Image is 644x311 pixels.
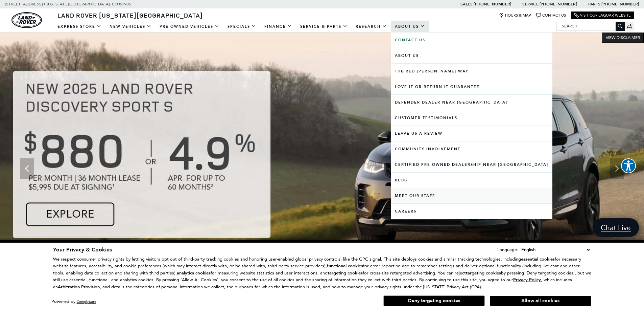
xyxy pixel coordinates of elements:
[490,296,591,306] button: Allow all cookies
[391,126,552,141] a: Leave Us A Review
[574,13,631,18] a: Visit Our Jaguar Website
[296,21,352,32] a: Service & Parts
[260,21,296,32] a: Finance
[610,158,624,179] div: Next
[53,11,207,19] a: Land Rover [US_STATE][GEOGRAPHIC_DATA]
[391,157,552,172] a: Certified Pre-Owned Dealership near [GEOGRAPHIC_DATA]
[383,295,485,306] button: Deny targeting cookies
[466,270,501,276] strong: targeting cookies
[520,246,591,253] select: Language Select
[391,21,429,32] a: About Us
[391,64,552,79] a: The Red [PERSON_NAME] Way
[621,158,636,175] aside: Accessibility Help Desk
[557,22,624,30] input: Search
[77,299,96,304] a: ComplyAuto
[5,2,131,6] a: [STREET_ADDRESS] • [US_STATE][GEOGRAPHIC_DATA], CO 80905
[177,270,211,276] strong: analytics cookies
[53,246,112,253] span: Your Privacy & Cookies
[391,173,552,188] a: Blog
[593,218,639,237] a: Chat Live
[602,32,644,43] button: VIEW DISCLAIMER
[53,21,429,32] nav: Main Navigation
[395,38,425,43] b: Contact Us
[597,223,634,232] span: Chat Live
[11,12,42,28] img: Land Rover
[20,158,34,179] div: Previous
[352,21,391,32] a: Research
[223,21,260,32] a: Specials
[105,21,156,32] a: New Vehicles
[601,1,639,7] a: [PHONE_NUMBER]
[51,299,96,304] div: Powered by
[513,277,541,283] u: Privacy Policy
[327,263,363,269] strong: functional cookies
[522,2,538,6] span: Service
[391,48,552,63] a: About Us
[391,110,552,126] a: Customer Testimonials
[521,256,555,262] strong: essential cookies
[328,270,363,276] strong: targeting cookies
[57,11,203,19] span: Land Rover [US_STATE][GEOGRAPHIC_DATA]
[11,12,42,28] a: land-rover
[53,21,105,32] a: EXPRESS STORE
[606,35,640,40] span: VIEW DISCLAIMER
[540,1,577,7] a: [PHONE_NUMBER]
[588,2,600,6] span: Parts
[460,2,473,6] span: Sales
[621,158,636,173] button: Explore your accessibility options
[474,1,511,7] a: [PHONE_NUMBER]
[391,141,552,157] a: Community Involvement
[391,188,552,203] a: Meet Our Staff
[391,95,552,110] a: Defender Dealer near [GEOGRAPHIC_DATA]
[58,284,100,290] strong: Arbitration Provision
[499,13,531,18] a: Hours & Map
[536,13,566,18] a: Contact Us
[53,256,591,291] p: We respect consumer privacy rights by letting visitors opt out of third-party tracking cookies an...
[156,21,223,32] a: Pre-Owned Vehicles
[497,247,518,252] div: Language:
[391,79,552,94] a: Love It or Return It Guarantee
[391,204,552,219] a: Careers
